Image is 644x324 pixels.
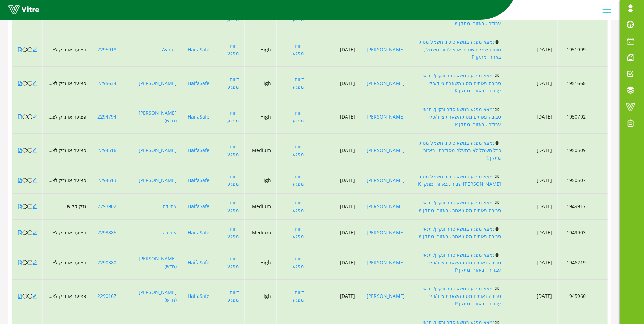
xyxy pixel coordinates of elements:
[227,143,239,157] a: דיווח מפגע
[18,229,22,236] a: file-pdf
[32,294,37,299] span: edit
[18,114,22,119] span: file-pdf
[227,42,239,56] a: דיווח מפגע
[97,259,116,266] a: 2290380
[47,293,86,299] span: פציעה או נזק לציוד
[558,194,591,220] td: 1949917
[18,203,22,210] a: file-pdf
[22,114,27,119] span: reload
[245,246,277,280] td: High
[22,47,27,52] span: reload
[139,110,177,124] a: [PERSON_NAME] (חדש)
[495,73,499,78] span: eye
[423,285,501,307] a: נמצא מפגע בנושא סדר ונקיון/ תנאי סביבה נאותים מסוג השארת ציוד/כלי עבודה , באזור מתקן P
[367,80,405,86] a: [PERSON_NAME]
[367,293,405,299] a: [PERSON_NAME]
[367,177,405,183] a: [PERSON_NAME]
[27,230,32,235] span: info-circle
[310,100,361,134] td: [DATE]
[47,46,86,53] span: פציעה או נזק לציוד
[367,46,405,53] a: [PERSON_NAME]
[47,259,86,266] span: פציעה או נזק לציוד
[32,260,37,265] span: edit
[558,246,591,280] td: 1946219
[495,107,499,112] span: eye
[227,289,239,303] a: דיווח מפגע
[161,203,177,210] a: צחי דהן
[293,226,304,239] a: דיווח מפגע
[558,33,591,67] td: 1951999
[419,140,501,161] a: נמצא מפגע בנושא סיכוני חשמל מסוג כבל חשמל לא בתעלה מסודרת , באזור מתקן K
[32,46,37,53] a: edit
[18,46,22,53] a: file-pdf
[27,204,32,209] span: info-circle
[310,67,361,100] td: [DATE]
[495,40,499,44] span: eye
[245,220,277,246] td: Medium
[507,67,558,100] td: [DATE]
[310,167,361,194] td: [DATE]
[161,229,177,236] a: צחי דהן
[47,229,86,236] span: פציעה או נזק לציוד
[32,203,37,210] a: edit
[558,220,591,246] td: 1949903
[32,293,37,299] a: edit
[32,259,37,266] a: edit
[188,147,209,154] a: HaifaSafe
[27,148,32,153] span: info-circle
[310,220,361,246] td: [DATE]
[32,81,37,86] span: edit
[97,80,116,86] a: 2295634
[47,113,86,120] span: פציעה או נזק לציוד
[293,255,304,269] a: דיווח מפגע
[188,203,209,210] a: HaifaSafe
[507,280,558,313] td: [DATE]
[245,134,277,167] td: Medium
[32,80,37,86] a: edit
[22,178,27,183] span: reload
[18,259,22,266] a: file-pdf
[47,147,86,154] span: פציעה או נזק לציוד
[139,255,177,269] a: [PERSON_NAME] (חדש)
[188,177,209,183] a: HaifaSafe
[97,46,116,53] a: 2295918
[27,178,32,183] span: info-circle
[22,230,27,235] span: reload
[18,177,22,183] a: file-pdf
[227,110,239,124] a: דיווח מפגע
[18,230,22,235] span: file-pdf
[18,81,22,86] span: file-pdf
[227,255,239,269] a: דיווח מפגע
[139,177,177,183] a: [PERSON_NAME]
[27,294,32,299] span: info-circle
[188,80,209,86] a: HaifaSafe
[293,289,304,303] a: דיווח מפגע
[293,42,304,56] a: דיווח מפגע
[97,293,116,299] a: 2290167
[495,227,499,231] span: eye
[97,113,116,120] a: 2294794
[245,33,277,67] td: High
[32,178,37,183] span: edit
[162,46,177,53] a: Aviran
[293,110,304,124] a: דיווח מפגע
[227,226,239,239] a: דיווח מפגע
[32,148,37,153] span: edit
[495,286,499,291] span: eye
[18,178,22,183] span: file-pdf
[97,147,116,154] a: 2294516
[27,81,32,86] span: info-circle
[32,177,37,183] a: edit
[32,47,37,52] span: edit
[32,229,37,236] a: edit
[293,143,304,157] a: דיווח מפגע
[32,147,37,154] a: edit
[495,200,499,205] span: eye
[47,80,86,86] span: פציעה או נזק לציוד
[293,173,304,187] a: דיווח מפגע
[67,203,86,210] span: נזק קלוש
[310,33,361,67] td: [DATE]
[18,260,22,265] span: file-pdf
[367,147,405,154] a: [PERSON_NAME]
[245,194,277,220] td: Medium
